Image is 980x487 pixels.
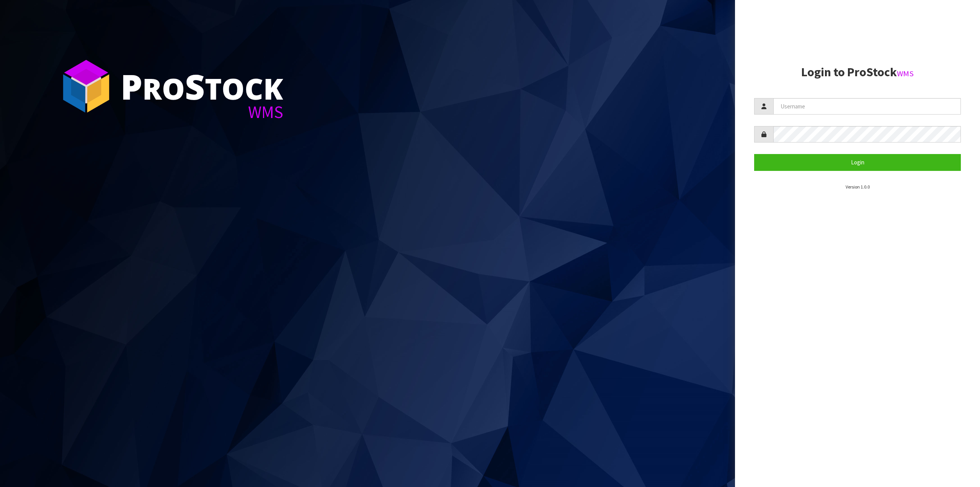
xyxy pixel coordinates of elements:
div: WMS [121,103,283,121]
h2: Login to ProStock [754,66,961,79]
span: S [185,63,205,110]
input: Username [773,98,961,115]
small: Version 1.0.0 [846,184,870,190]
div: ro tock [121,69,283,103]
button: Login [754,154,961,171]
img: ProStock Cube [57,57,115,115]
span: P [121,63,142,110]
small: WMS [897,69,914,79]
